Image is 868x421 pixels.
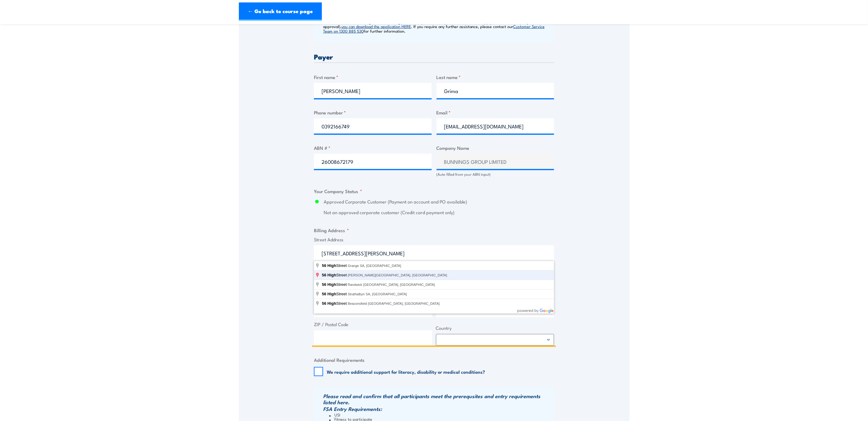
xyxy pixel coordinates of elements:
h3: Please read and confirm that all participants meet the prerequsites and entry requirements listed... [323,393,553,405]
span: 56 [322,263,326,268]
label: Company Name [437,144,554,151]
div: (Auto filled from your ABN input) [437,171,554,177]
a: Customer Service Team on 1300 885 530 [323,23,545,34]
li: Fitness to participate [329,417,553,421]
legend: Billing Address [314,227,349,234]
label: Email [437,109,554,116]
span: 56 [322,292,326,296]
span: [PERSON_NAME][GEOGRAPHIC_DATA], [GEOGRAPHIC_DATA] [348,273,447,277]
span: High [327,301,336,306]
label: ZIP / Postal Code [314,321,432,328]
span: High [327,273,336,277]
legend: Your Company Status [314,188,362,195]
span: Street [322,301,348,306]
h3: FSA Entry Requirements: [323,406,553,412]
span: High [327,282,336,287]
a: you can download the application HERE [341,23,411,29]
span: Street [322,292,348,296]
span: Randwick [GEOGRAPHIC_DATA], [GEOGRAPHIC_DATA] [348,283,435,286]
span: High [327,292,336,296]
span: Beaconsfield [GEOGRAPHIC_DATA], [GEOGRAPHIC_DATA] [348,302,440,305]
label: Approved Corporate Customer (Payment on account and PO available) [324,198,554,205]
label: We require additional support for literacy, disability or medical conditions? [327,369,485,375]
label: ABN # [314,144,432,151]
a: ← Go back to course page [239,2,322,21]
label: Phone number [314,109,432,116]
span: 56 [322,301,326,306]
label: First name [314,74,432,81]
label: Last name [437,74,554,81]
span: Street [322,273,348,277]
li: USI [329,412,553,417]
span: 56 [322,273,326,277]
span: Grange SA, [GEOGRAPHIC_DATA] [348,264,401,268]
span: Street [322,282,348,287]
input: Enter a location [314,245,554,261]
p: Payment on account is only available to approved Corporate Customers who have previously applied ... [323,10,553,33]
span: Street [322,263,348,268]
legend: Additional Requirements [314,356,365,363]
h3: Payer [314,53,554,60]
span: 56 [322,282,326,287]
label: Street Address [314,236,554,243]
span: Strathalbyn SA, [GEOGRAPHIC_DATA] [348,292,407,296]
label: Country [436,325,554,332]
span: High [327,263,336,268]
label: Not an approved corporate customer (Credit card payment only) [324,209,554,216]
